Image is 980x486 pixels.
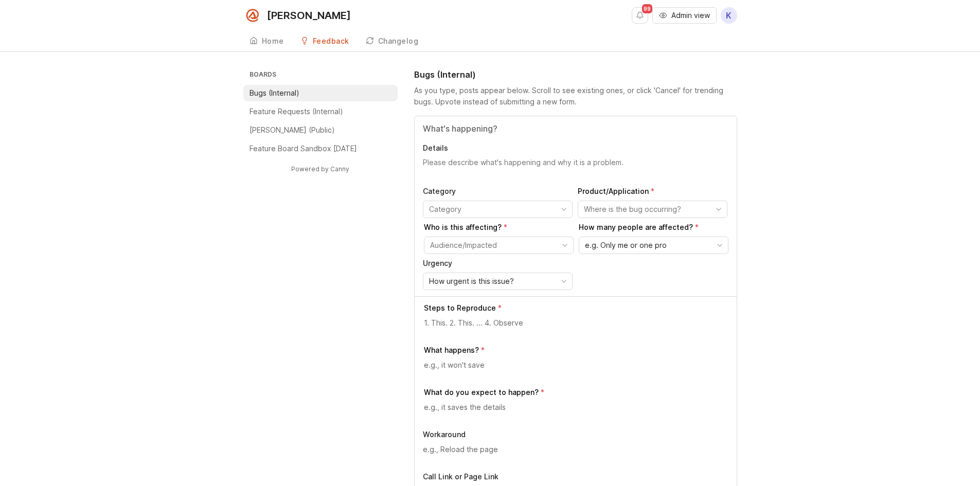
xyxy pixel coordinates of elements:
[243,31,290,52] a: Home
[360,31,425,52] a: Changelog
[414,85,737,107] div: As you type, posts appear below. Scroll to see existing ones, or click 'Cancel' for trending bugs...
[423,201,573,218] div: toggle menu
[267,10,351,21] div: [PERSON_NAME]
[243,103,398,120] a: Feature Requests (Internal)
[423,472,728,482] p: Call Link or Page Link
[423,186,573,196] p: Category
[424,237,574,254] div: toggle menu
[710,205,727,213] svg: toggle icon
[250,125,335,135] p: [PERSON_NAME] (Public)
[711,241,728,249] svg: toggle icon
[429,276,514,287] span: How urgent is this issue?
[430,240,556,251] input: Audience/Impacted
[557,241,573,249] svg: toggle icon
[556,277,572,285] svg: toggle icon
[578,186,727,196] p: Product/Application
[721,7,737,24] button: K
[726,9,732,22] span: K
[429,204,555,215] input: Category
[585,240,667,251] span: e.g. Only me or one pro
[250,88,299,98] p: Bugs (Internal)
[424,222,574,232] p: Who is this affecting?
[423,429,728,440] p: Workaround
[423,122,728,135] input: Title
[424,387,539,398] p: What do you expect to happen?
[632,7,648,24] button: Notifications
[423,157,728,178] textarea: Details
[423,143,728,153] p: Details
[294,31,355,52] a: Feedback
[424,345,479,355] p: What happens?
[247,68,398,83] h3: Boards
[584,204,709,215] input: Where is the bug occurring?
[262,38,284,45] div: Home
[671,10,710,21] span: Admin view
[290,163,351,175] a: Powered by Canny
[243,6,262,25] img: Smith.ai logo
[378,38,419,45] div: Changelog
[578,201,727,218] div: toggle menu
[579,222,728,232] p: How many people are affected?
[423,273,573,290] div: toggle menu
[313,38,349,45] div: Feedback
[642,4,652,13] span: 99
[250,106,343,117] p: Feature Requests (Internal)
[423,258,573,268] p: Urgency
[556,205,572,213] svg: toggle icon
[243,140,398,157] a: Feature Board Sandbox [DATE]
[652,7,717,24] button: Admin view
[414,68,476,81] h1: Bugs (Internal)
[243,122,398,138] a: [PERSON_NAME] (Public)
[243,85,398,101] a: Bugs (Internal)
[250,143,357,154] p: Feature Board Sandbox [DATE]
[579,237,728,254] div: toggle menu
[424,303,496,313] p: Steps to Reproduce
